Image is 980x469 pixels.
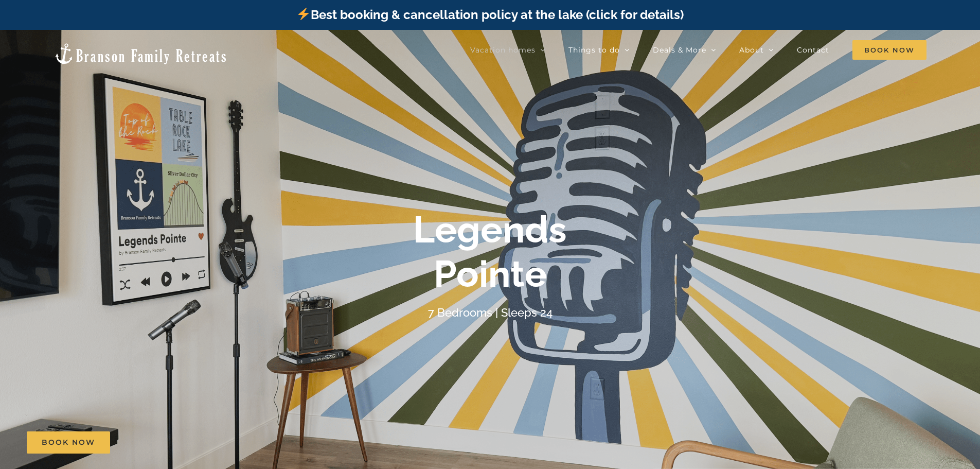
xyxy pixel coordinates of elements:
span: Book Now [852,40,926,60]
img: ⚡️ [297,8,310,20]
span: Book Now [42,438,95,447]
a: About [739,40,774,60]
a: Best booking & cancellation policy at the lake (click for details) [296,7,683,22]
a: Things to do [568,40,630,60]
span: Things to do [568,46,620,54]
span: Deals & More [653,46,706,54]
a: Vacation homes [470,40,545,60]
a: Contact [797,40,829,60]
a: Deals & More [653,40,716,60]
a: Book Now [27,431,110,454]
h4: 7 Bedrooms | Sleeps 24 [428,306,553,319]
span: Contact [797,46,829,54]
span: About [739,46,764,54]
b: Legends Pointe [413,207,567,296]
img: Branson Family Retreats Logo [54,42,228,65]
span: Vacation homes [470,46,536,54]
nav: Main Menu [470,40,926,60]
